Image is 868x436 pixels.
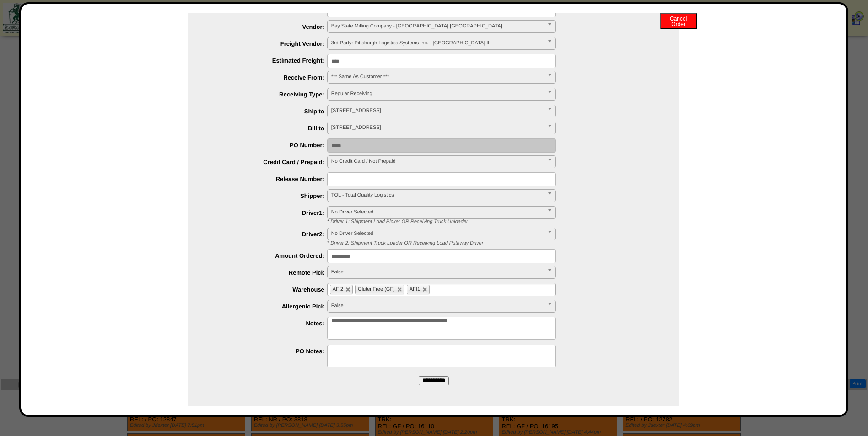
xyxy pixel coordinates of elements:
[206,125,327,132] label: Bill to
[206,303,327,310] label: Allergenic Pick
[331,21,544,32] span: Bay State Milling Company - [GEOGRAPHIC_DATA] [GEOGRAPHIC_DATA]
[331,228,544,239] span: No Driver Selected
[660,13,697,29] button: CancelOrder
[331,37,544,48] span: 3rd Party: Pittsburgh Logistics Systems Inc. - [GEOGRAPHIC_DATA] IL
[333,287,343,292] span: AFI2
[331,122,544,133] span: [STREET_ADDRESS]
[206,175,327,182] label: Release Number:
[206,209,327,216] label: Driver1:
[206,91,327,98] label: Receiving Type:
[320,240,679,246] div: * Driver 2: Shipment Truck Loader OR Receiving Load Putaway Driver
[331,190,544,201] span: TQL - Total Quality Logistics
[206,159,327,165] label: Credit Card / Prepaid:
[206,108,327,115] label: Ship to
[206,74,327,81] label: Receive From:
[206,320,327,327] label: Notes:
[206,348,327,355] label: PO Notes:
[320,219,679,224] div: * Driver 1: Shipment Load Picker OR Receiving Truck Unloader
[331,88,544,99] span: Regular Receiving
[331,105,544,116] span: [STREET_ADDRESS]
[206,286,327,293] label: Warehouse
[358,287,395,292] span: GlutenFree (GF)
[206,142,327,149] label: PO Number:
[206,231,327,238] label: Driver2:
[410,287,420,292] span: AFI1
[331,300,544,311] span: False
[331,156,544,167] span: No Credit Card / Not Prepaid
[206,40,327,47] label: Freight Vendor:
[206,269,327,276] label: Remote Pick
[206,192,327,199] label: Shipper:
[331,207,544,218] span: No Driver Selected
[206,57,327,64] label: Estimated Freight:
[206,252,327,259] label: Amount Ordered:
[206,23,327,30] label: Vendor:
[331,266,544,277] span: False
